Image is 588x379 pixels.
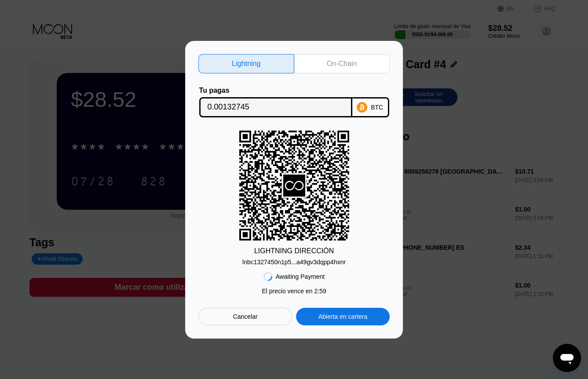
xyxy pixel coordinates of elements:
[262,288,326,295] div: El precio vence en
[232,59,260,68] div: Lightning
[276,273,325,280] div: Awaiting Payment
[314,288,326,295] span: 2 : 59
[327,59,357,68] div: On-Chain
[242,259,346,266] div: lnbc1327450n1p5...a49gv3dqpp4hxnr
[242,255,346,266] div: lnbc1327450n1p5...a49gv3dqpp4hxnr
[198,87,390,117] div: Tu pagasBTC
[318,313,367,321] div: Abierta en cartera
[553,344,581,372] iframe: Botón para iniciar la ventana de mensajería, conversación en curso
[198,308,292,325] div: Cancelar
[296,308,390,325] div: Abierta en cartera
[254,247,334,255] div: LIGHTNING DIRECCIÓN
[294,54,390,73] div: On-Chain
[199,87,352,95] div: Tu pagas
[371,104,383,111] div: BTC
[198,54,294,73] div: Lightning
[233,313,258,321] div: Cancelar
